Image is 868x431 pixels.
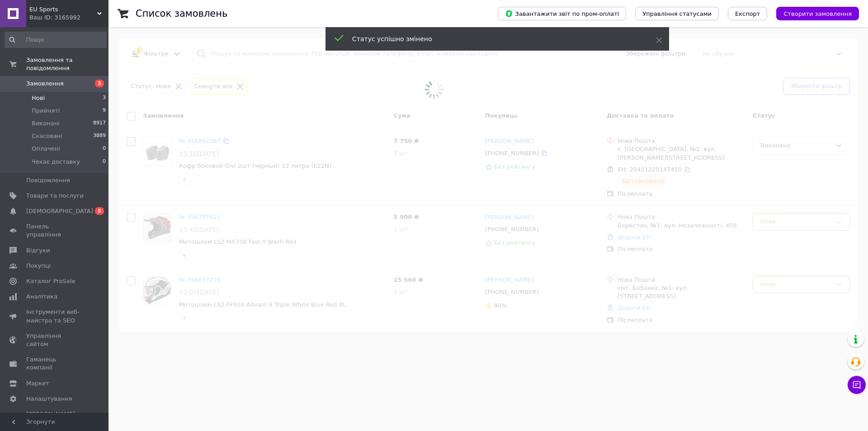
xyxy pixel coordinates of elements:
div: Статус успішно змінено [352,34,633,43]
span: Інструменти веб-майстра та SEO [26,308,84,324]
span: [DEMOGRAPHIC_DATA] [26,207,93,215]
span: Оплачені [32,145,60,153]
a: Створити замовлення [767,10,859,17]
span: Чекає доставку [32,158,80,166]
span: Замовлення [26,80,64,88]
span: Експорт [735,10,760,17]
span: Управління статусами [642,10,712,17]
button: Чат з покупцем [848,376,866,394]
span: Каталог ProSale [26,277,75,285]
span: Відгуки [26,246,50,255]
span: Скасовані [32,132,62,140]
span: 3 [103,94,106,102]
input: Пошук [5,32,107,48]
span: Створити замовлення [783,10,852,17]
h1: Список замовлень [136,8,227,19]
span: Нові [32,94,45,102]
span: Виконані [32,119,60,128]
span: Аналітика [26,293,57,301]
button: Створити замовлення [776,7,859,20]
button: Експорт [728,7,768,20]
span: 0 [103,158,106,166]
span: 8917 [93,119,106,128]
span: Панель управління [26,223,84,239]
button: Завантажити звіт по пром-оплаті [498,7,626,20]
span: 3889 [93,132,106,140]
span: 3 [95,80,104,87]
button: Управління статусами [635,7,719,20]
span: Повідомлення [26,176,70,185]
span: 5 [95,207,104,215]
span: Завантажити звіт по пром-оплаті [505,9,619,18]
span: Маркет [26,379,49,388]
span: Гаманець компанії [26,355,84,372]
span: Прийняті [32,107,60,115]
span: Управління сайтом [26,332,84,348]
span: Покупці [26,262,51,270]
span: Налаштування [26,395,72,403]
span: Товари та послуги [26,192,84,200]
div: Ваш ID: 3165992 [29,14,108,22]
span: 0 [103,145,106,153]
span: Замовлення та повідомлення [26,56,108,72]
span: 9 [103,107,106,115]
span: EU Sports [29,5,97,14]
